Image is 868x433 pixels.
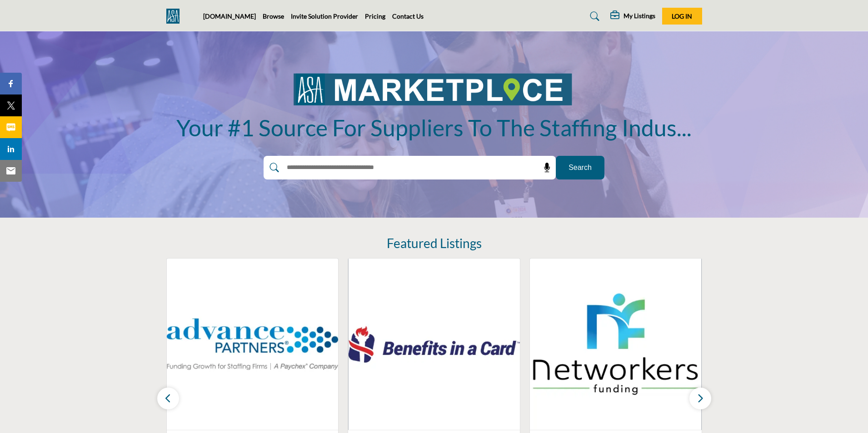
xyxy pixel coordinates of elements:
[291,12,358,20] a: Invite Solution Provider
[263,12,284,20] a: Browse
[530,259,702,430] img: Networkers Funding LLC
[365,12,385,20] a: Pricing
[203,12,256,20] a: [DOMAIN_NAME]
[176,113,692,143] h1: Your #1 Source for Suppliers to the Staffing Industry
[672,12,692,20] span: Log In
[392,12,424,20] a: Contact Us
[569,162,592,173] span: Search
[166,9,184,24] img: Site Logo
[610,11,655,22] div: My Listings
[348,259,520,430] img: Benefits in a Card
[556,156,604,179] button: Search
[291,70,577,107] img: image
[624,12,655,20] h5: My Listings
[167,259,339,430] img: Advance Partners
[662,8,702,25] button: Log In
[387,236,482,251] h2: Featured Listings
[581,9,605,24] a: Search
